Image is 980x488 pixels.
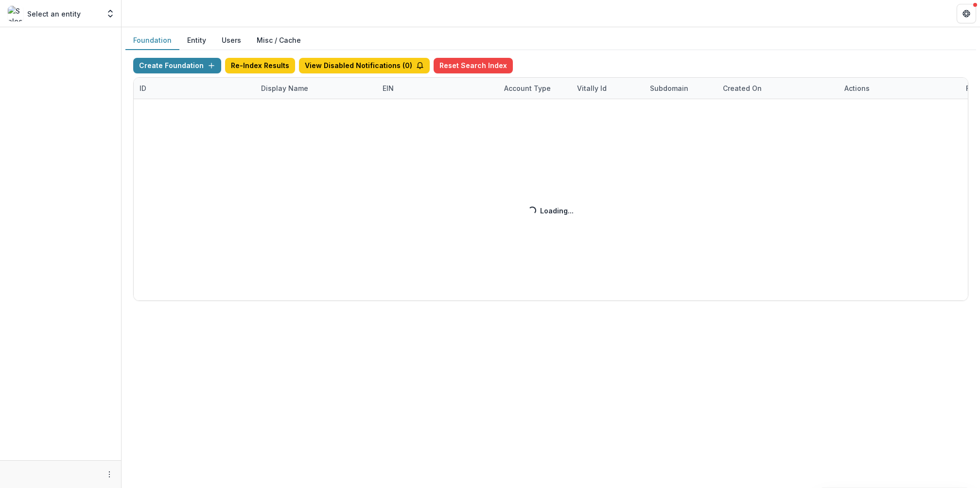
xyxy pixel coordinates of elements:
button: Get Help [957,4,976,23]
button: Entity [179,31,214,50]
button: More [104,469,115,480]
button: Foundation [125,31,179,50]
button: Users [214,31,249,50]
img: Select an entity [8,6,23,21]
button: Open entity switcher [104,4,117,23]
button: Misc / Cache [249,31,309,50]
p: Select an entity [27,9,81,19]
